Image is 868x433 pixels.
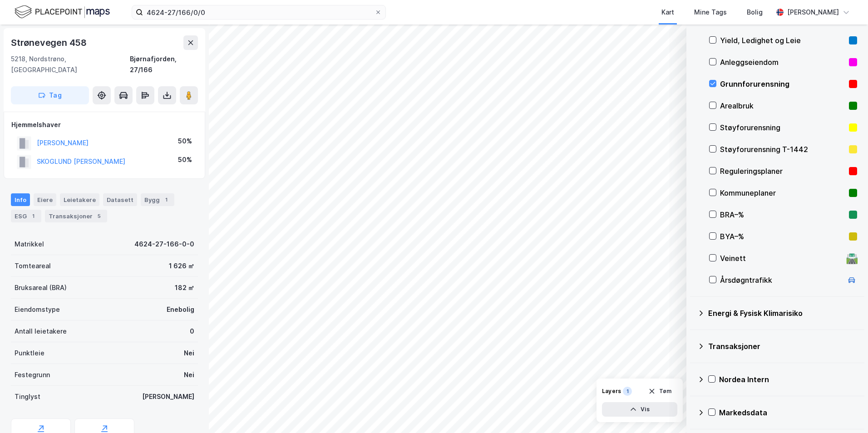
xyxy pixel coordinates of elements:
[15,391,40,402] div: Tinglyst
[15,4,110,20] img: logo.f888ab2527a4732fd821a326f86c7f29.svg
[720,35,845,46] div: Yield, Ledighet og Leie
[11,54,130,75] div: 5218, Nordstrøno, [GEOGRAPHIC_DATA]
[34,193,56,206] div: Eiere
[661,7,674,18] div: Kart
[719,374,857,385] div: Nordea Intern
[167,304,194,315] div: Enebolig
[642,384,677,399] button: Tøm
[15,282,67,293] div: Bruksareal (BRA)
[142,391,194,402] div: [PERSON_NAME]
[141,193,174,206] div: Bygg
[130,54,198,75] div: Bjørnafjorden, 27/166
[143,5,375,19] input: Søk på adresse, matrikkel, gårdeiere, leietakere eller personer
[719,407,857,418] div: Markedsdata
[823,389,868,433] iframe: Chat Widget
[15,304,60,315] div: Eiendomstype
[190,326,194,337] div: 0
[60,193,99,206] div: Leietakere
[94,212,104,221] div: 5
[15,261,51,271] div: Tomteareal
[720,100,845,111] div: Arealbruk
[11,86,89,104] button: Tag
[720,231,845,242] div: BYA–%
[11,193,30,206] div: Info
[178,154,192,165] div: 50%
[694,7,727,18] div: Mine Tags
[169,261,194,271] div: 1 626 ㎡
[602,402,677,417] button: Vis
[720,275,843,285] div: Årsdøgntrafikk
[103,193,137,206] div: Datasett
[175,282,194,293] div: 182 ㎡
[720,253,843,264] div: Veinett
[708,308,857,319] div: Energi & Fysisk Klimarisiko
[720,187,845,198] div: Kommuneplaner
[846,252,858,264] div: 🛣️
[162,195,171,204] div: 1
[720,122,845,133] div: Støyforurensning
[787,7,839,18] div: [PERSON_NAME]
[29,212,38,221] div: 1
[720,79,845,89] div: Grunnforurensning
[708,341,857,352] div: Transaksjoner
[720,144,845,155] div: Støyforurensning T-1442
[623,387,632,396] div: 1
[11,210,41,222] div: ESG
[184,348,194,359] div: Nei
[15,369,50,380] div: Festegrunn
[602,388,621,395] div: Layers
[11,119,197,130] div: Hjemmelshaver
[15,326,67,337] div: Antall leietakere
[720,166,845,177] div: Reguleringsplaner
[45,210,107,222] div: Transaksjoner
[134,239,194,250] div: 4624-27-166-0-0
[720,57,845,68] div: Anleggseiendom
[184,369,194,380] div: Nei
[15,348,44,359] div: Punktleie
[720,209,845,220] div: BRA–%
[11,35,89,50] div: Strønevegen 458
[747,7,763,18] div: Bolig
[15,239,44,250] div: Matrikkel
[178,136,192,147] div: 50%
